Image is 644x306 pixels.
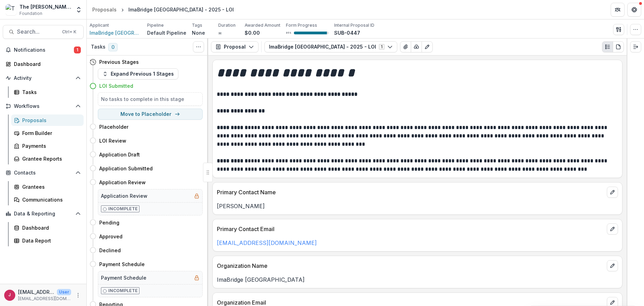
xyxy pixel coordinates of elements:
[74,291,82,299] button: More
[22,237,78,244] div: Data Report
[61,28,78,36] div: Ctrl + K
[245,22,280,28] p: Awarded Amount
[14,47,74,53] span: Notifications
[11,114,84,126] a: Proposals
[3,25,84,39] button: Search...
[14,60,78,68] div: Dashboard
[99,165,153,172] h4: Application Submitted
[264,41,397,52] button: ImaBridge [GEOGRAPHIC_DATA] - 2025 - LOI1
[422,41,433,52] button: Edit as form
[99,58,139,66] h4: Previous Stages
[99,123,128,130] h4: Placeholder
[211,41,259,52] button: Proposal
[99,247,121,254] h4: Declined
[217,262,604,270] p: Organization Name
[22,224,78,231] div: Dashboard
[99,151,140,158] h4: Application Draft
[22,183,78,190] div: Grantees
[11,181,84,193] a: Grantees
[90,29,142,36] a: ImaBridge [GEOGRAPHIC_DATA]
[217,275,618,284] p: ImaBridge [GEOGRAPHIC_DATA]
[99,82,133,90] h4: LOI Submitted
[147,22,164,28] p: Pipeline
[22,88,78,96] div: Tasks
[11,140,84,152] a: Payments
[11,194,84,205] a: Communications
[22,129,78,137] div: Form Builder
[3,167,84,178] button: Open Contacts
[286,22,317,28] p: Form Progress
[101,274,146,281] h5: Payment Schedule
[99,137,126,144] h4: LOI Review
[11,127,84,139] a: Form Builder
[101,95,200,103] h5: No tasks to complete in this stage
[217,202,618,210] p: [PERSON_NAME]
[99,179,146,186] h4: Application Review
[11,222,84,233] a: Dashboard
[218,22,236,28] p: Duration
[607,223,618,235] button: edit
[3,73,84,84] button: Open Activity
[101,192,147,199] h5: Application Review
[98,109,203,120] button: Move to Placeholder
[217,188,604,196] p: Primary Contact Name
[92,6,117,13] div: Proposals
[22,117,78,124] div: Proposals
[90,22,109,28] p: Applicant
[98,68,178,79] button: Expand Previous 1 Stages
[22,142,78,150] div: Payments
[19,3,71,10] div: The [PERSON_NAME] Foundation
[192,22,202,28] p: Tags
[613,41,624,52] button: PDF view
[57,289,71,295] p: User
[217,225,604,233] p: Primary Contact Email
[14,75,73,81] span: Activity
[245,29,260,36] p: $0.00
[11,235,84,246] a: Data Report
[90,5,119,15] a: Proposals
[108,288,138,294] p: Incomplete
[602,41,613,52] button: Plaintext view
[400,41,411,52] button: View Attached Files
[630,41,641,52] button: Expand right
[11,153,84,164] a: Grantee Reports
[607,260,618,271] button: edit
[286,31,291,35] p: 95 %
[193,41,204,52] button: Toggle View Cancelled Tasks
[14,211,73,217] span: Data & Reporting
[334,29,360,36] p: SUB-0447
[9,293,11,297] div: jcline@bolickfoundation.org
[611,3,625,17] button: Partners
[11,86,84,98] a: Tasks
[14,103,73,109] span: Workflows
[6,4,17,15] img: The Bolick Foundation
[99,219,119,226] h4: Pending
[3,44,84,56] button: Notifications1
[108,206,138,212] p: Incomplete
[192,29,205,36] p: None
[108,43,118,51] span: 0
[3,101,84,112] button: Open Workflows
[74,46,81,53] span: 1
[99,261,145,268] h4: Payment Schedule
[217,239,317,246] a: [EMAIL_ADDRESS][DOMAIN_NAME]
[14,170,73,176] span: Contacts
[91,44,105,50] h3: Tasks
[627,3,641,17] button: Get Help
[147,29,186,36] p: Default Pipeline
[334,22,374,28] p: Internal Proposal ID
[22,155,78,162] div: Grantee Reports
[17,28,58,35] span: Search...
[74,3,84,17] button: Open entity switcher
[218,29,222,36] p: ∞
[3,58,84,70] a: Dashboard
[18,296,71,302] p: [EMAIL_ADDRESS][DOMAIN_NAME]
[607,187,618,198] button: edit
[18,288,54,296] p: [EMAIL_ADDRESS][DOMAIN_NAME]
[99,233,122,240] h4: Approved
[128,6,234,13] div: ImaBridge [GEOGRAPHIC_DATA] - 2025 - LOI
[90,5,237,15] nav: breadcrumb
[22,196,78,203] div: Communications
[19,10,42,17] span: Foundation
